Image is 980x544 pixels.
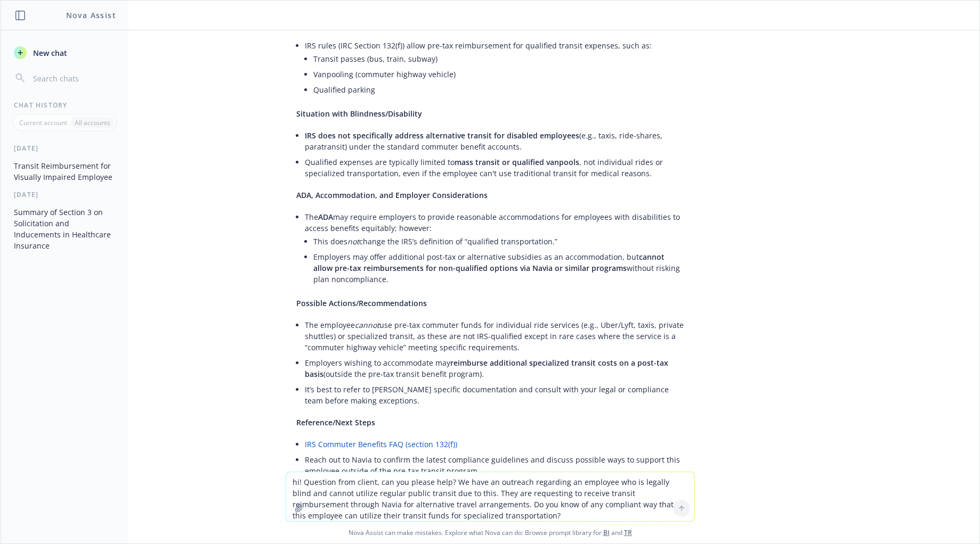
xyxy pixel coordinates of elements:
[455,157,579,167] span: mass transit or qualified vanpools
[313,51,684,67] li: Transit passes (bus, train, subway)
[305,154,684,181] li: Qualified expenses are typically limited to , not individual rides or specialized transportation,...
[305,382,684,408] li: It’s best to refer to [PERSON_NAME] specific documentation and consult with your legal or complia...
[347,236,359,246] em: not
[305,38,684,100] li: IRS rules (IRC Section 132(f)) allow pre-tax reimbursement for qualified transit expenses, such as:
[296,298,427,308] span: Possible Actions/Recommendations
[66,10,116,21] h1: Nova Assist
[305,355,684,382] li: Employers wishing to accommodate may (outside the pre-tax transit benefit program).
[355,320,379,330] em: cannot
[305,358,668,379] span: reimburse additional specialized transit costs on a post-tax basis
[313,234,684,249] li: This does change the IRS’s definition of “qualified transportation.”
[313,67,684,82] li: Vanpooling (commuter highway vehicle)
[603,528,610,537] a: BI
[305,209,684,289] li: The may require employers to provide reasonable accommodations for employees with disabilities to...
[31,47,67,59] span: New chat
[10,43,120,62] button: New chat
[296,109,422,119] span: Situation with Blindness/Disability
[313,249,684,287] li: Employers may offer additional post-tax or alternative subsidies as an accommodation, but without...
[305,130,579,141] span: IRS does not specifically address alternative transit for disabled employees
[1,190,128,199] div: [DATE]
[305,452,684,479] li: Reach out to Navia to confirm the latest compliance guidelines and discuss possible ways to suppo...
[5,522,975,543] span: Nova Assist can make mistakes. Explore what Nova can do: Browse prompt library for and
[10,157,120,186] button: Transit Reimbursement for Visually Impaired Employee
[296,190,488,200] span: ADA, Accommodation, and Employer Considerations
[305,317,684,355] li: The employee use pre-tax commuter funds for individual ride services (e.g., Uber/Lyft, taxis, pri...
[296,417,375,427] span: Reference/Next Steps
[305,439,457,449] a: IRS Commuter Benefits FAQ (section 132(f))
[313,82,684,97] li: Qualified parking
[75,118,110,127] p: All accounts
[624,528,632,537] a: TR
[10,203,120,254] button: Summary of Section 3 on Solicitation and Inducements in Healthcare Insurance
[19,118,67,127] p: Current account
[318,212,333,222] span: ADA
[1,144,128,153] div: [DATE]
[305,128,684,154] li: (e.g., taxis, ride-shares, paratransit) under the standard commuter benefit accounts.
[1,101,128,110] div: Chat History
[31,71,116,86] input: Search chats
